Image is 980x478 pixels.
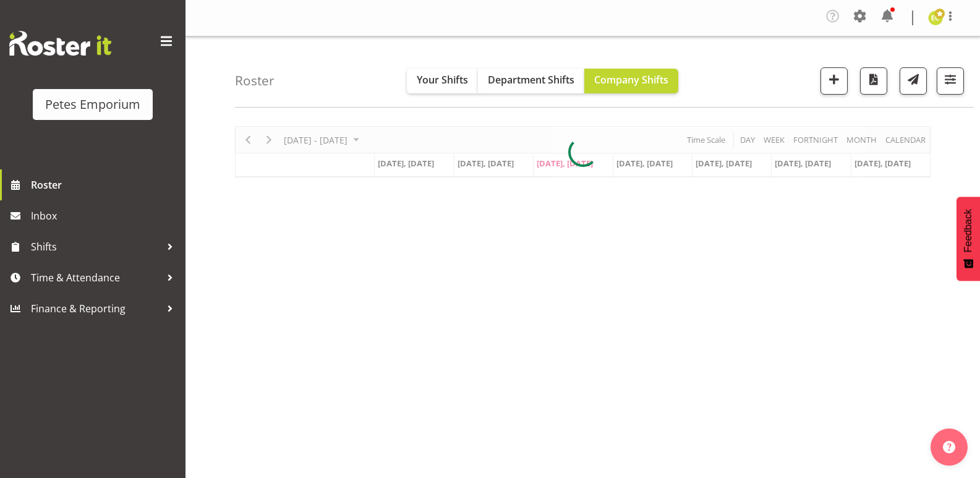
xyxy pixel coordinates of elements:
span: Shifts [31,237,161,256]
button: Download a PDF of the roster according to the set date range. [860,67,887,95]
button: Feedback - Show survey [957,197,980,281]
span: Your Shifts [417,73,468,87]
button: Department Shifts [478,69,584,93]
span: Inbox [31,207,179,225]
img: help-xxl-2.png [943,441,955,453]
button: Your Shifts [407,69,478,93]
button: Filter Shifts [937,67,964,95]
span: Finance & Reporting [31,299,161,318]
h4: Roster [235,74,275,88]
span: Roster [31,176,179,194]
div: Petes Emporium [45,95,140,114]
button: Add a new shift [820,67,848,95]
span: Time & Attendance [31,268,161,287]
span: Company Shifts [594,73,668,87]
img: emma-croft7499.jpg [928,11,943,25]
span: Department Shifts [488,73,574,87]
img: Rosterit website logo [9,31,111,56]
button: Company Shifts [584,69,678,93]
button: Send a list of all shifts for the selected filtered period to all rostered employees. [900,67,927,95]
span: Feedback [963,209,974,252]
